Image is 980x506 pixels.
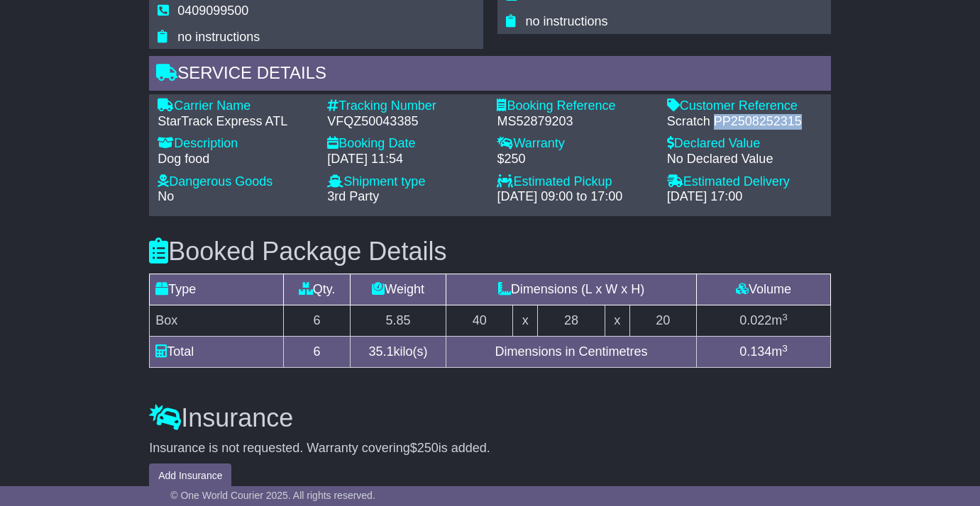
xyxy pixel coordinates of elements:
td: Qty. [283,274,350,305]
div: VFQZ50043385 [327,114,483,130]
div: [DATE] 17:00 [667,189,822,205]
div: Insurance is not requested. Warranty covering is added. [149,441,831,456]
span: No [158,189,174,203]
div: Dangerous Goods [158,174,313,190]
td: 28 [538,305,605,337]
div: Estimated Pickup [497,174,652,190]
div: Carrier Name [158,99,313,114]
div: Booking Date [327,136,483,152]
sup: 3 [782,343,788,354]
td: kilo(s) [351,337,446,368]
sup: 3 [782,312,788,322]
td: Box [150,305,284,337]
div: Estimated Delivery [667,174,822,190]
div: MS52879203 [497,114,652,130]
div: $250 [497,152,652,167]
span: no instructions [177,30,260,44]
td: Dimensions (L x W x H) [446,274,697,305]
span: 0409099500 [177,4,248,18]
td: m [697,305,831,337]
td: 5.85 [351,305,446,337]
td: 40 [446,305,513,337]
button: Add Insurance [149,463,231,488]
div: Declared Value [667,136,822,152]
td: Volume [697,274,831,305]
div: Warranty [497,136,652,152]
span: 0.134 [739,344,771,359]
td: Dimensions in Centimetres [446,337,697,368]
div: StarTrack Express ATL [158,114,313,130]
div: Service Details [149,56,831,94]
td: Total [150,337,284,368]
h3: Insurance [149,404,831,432]
div: Description [158,136,313,152]
td: m [697,337,831,368]
div: Tracking Number [327,99,483,114]
td: Type [150,274,284,305]
span: 35.1 [369,344,394,359]
td: 6 [283,337,350,368]
td: Weight [351,274,446,305]
span: 0.022 [739,313,771,327]
div: [DATE] 11:54 [327,152,483,167]
span: $250 [410,441,439,455]
div: Dog food [158,152,313,167]
div: No Declared Value [667,152,822,167]
td: x [605,305,629,337]
div: Shipment type [327,174,483,190]
div: [DATE] 09:00 to 17:00 [497,189,652,205]
span: no instructions [526,14,608,28]
td: 20 [629,305,696,337]
span: © One World Courier 2025. All rights reserved. [170,490,375,501]
h3: Booked Package Details [149,237,831,266]
div: Scratch PP2508252315 [667,114,822,130]
div: Booking Reference [497,99,652,114]
td: 6 [283,305,350,337]
span: 3rd Party [327,189,379,203]
div: Customer Reference [667,99,822,114]
td: x [513,305,538,337]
